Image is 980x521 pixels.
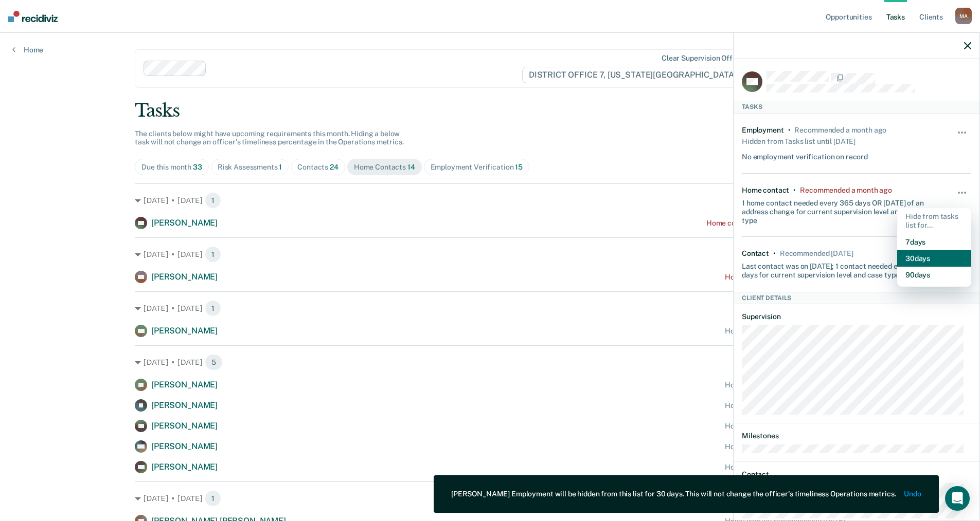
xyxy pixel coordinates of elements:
[135,100,845,121] div: Tasks
[297,163,338,172] div: Contacts
[151,421,218,431] span: [PERSON_NAME]
[780,249,853,258] div: Recommended in 9 days
[897,267,971,283] button: 90 days
[725,401,845,410] div: Home contact recommended [DATE]
[151,441,218,451] span: [PERSON_NAME]
[205,300,221,317] span: 1
[725,273,845,282] div: Home contact recommended [DATE]
[151,462,218,472] span: [PERSON_NAME]
[205,354,223,370] span: 5
[193,163,202,171] span: 33
[135,490,845,507] div: [DATE] • [DATE]
[742,249,769,258] div: Contact
[725,463,845,472] div: Home contact recommended [DATE]
[431,163,523,172] div: Employment Verification
[945,486,970,511] div: Open Intercom Messenger
[897,234,971,250] button: 7 days
[742,312,971,321] dt: Supervision
[904,490,921,498] button: Undo
[205,246,221,263] span: 1
[706,219,845,228] div: Home contact recommended a month ago
[354,163,415,172] div: Home Contacts
[151,218,218,228] span: [PERSON_NAME]
[8,11,58,22] img: Recidiviz
[151,326,218,336] span: [PERSON_NAME]
[279,163,282,171] span: 1
[12,45,43,54] a: Home
[793,186,796,195] div: •
[218,163,282,172] div: Risk Assessments
[742,126,784,135] div: Employment
[151,400,218,410] span: [PERSON_NAME]
[742,195,933,225] div: 1 home contact needed every 365 days OR [DATE] of an address change for current supervision level...
[205,192,221,209] span: 1
[742,134,856,148] div: Hidden from Tasks list until [DATE]
[135,300,845,317] div: [DATE] • [DATE]
[955,8,972,24] div: M A
[725,422,845,431] div: Home contact recommended [DATE]
[135,129,404,146] span: The clients below might have upcoming requirements this month. Hiding a below task will not chang...
[788,126,791,135] div: •
[522,67,751,83] span: DISTRICT OFFICE 7, [US_STATE][GEOGRAPHIC_DATA]
[135,192,845,209] div: [DATE] • [DATE]
[725,381,845,389] div: Home contact recommended [DATE]
[135,246,845,263] div: [DATE] • [DATE]
[515,163,523,171] span: 15
[794,126,886,135] div: Recommended a month ago
[662,54,749,63] div: Clear supervision officers
[897,250,971,267] button: 30 days
[734,101,979,113] div: Tasks
[897,208,971,234] div: Hide from tasks list for...
[742,258,933,280] div: Last contact was on [DATE]; 1 contact needed every 45 days for current supervision level and case...
[330,163,338,171] span: 24
[141,163,202,172] div: Due this month
[734,292,979,304] div: Client Details
[451,490,896,498] div: [PERSON_NAME] Employment will be hidden from this list for 30 days. This will not change the offi...
[135,354,845,370] div: [DATE] • [DATE]
[742,148,868,161] div: No employment verification on record
[205,490,221,507] span: 1
[151,380,218,389] span: [PERSON_NAME]
[725,442,845,451] div: Home contact recommended [DATE]
[742,432,971,440] dt: Milestones
[742,186,789,195] div: Home contact
[725,327,845,336] div: Home contact recommended [DATE]
[407,163,415,171] span: 14
[800,186,892,195] div: Recommended a month ago
[773,249,776,258] div: •
[151,272,218,282] span: [PERSON_NAME]
[742,470,971,479] dt: Contact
